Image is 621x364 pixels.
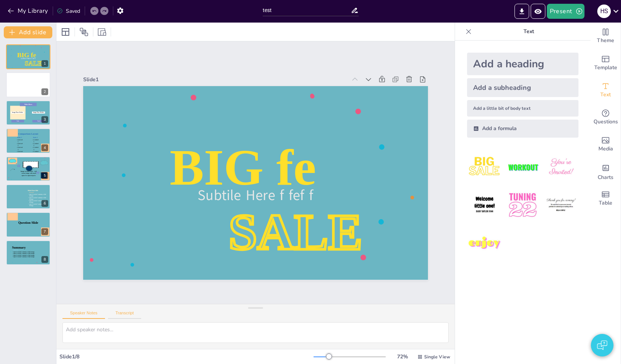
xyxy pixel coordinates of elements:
[467,226,502,261] img: 7.jpeg
[591,158,621,185] div: Add charts and graphs
[6,72,50,97] div: 2
[597,4,611,19] button: h s
[227,85,298,237] span: BIG fe
[467,120,578,138] div: Add a formula
[41,228,48,235] div: 7
[108,311,142,319] button: Transcript
[514,4,529,19] button: Export to PowerPoint
[591,23,621,50] div: Change the overall theme
[591,104,621,131] div: Get real-time input from your audience
[41,256,48,263] div: 8
[547,4,584,19] button: Present
[4,26,52,38] button: Add slide
[543,150,578,185] img: 3.jpeg
[505,150,540,185] img: 2.jpeg
[598,145,613,153] span: Media
[600,91,611,99] span: Text
[594,64,617,72] span: Template
[62,311,105,319] button: Speaker Notes
[18,147,23,150] span: Content 3
[543,188,578,223] img: 6.jpeg
[597,5,611,18] div: h s
[59,353,314,360] div: Slide 1 / 8
[467,150,502,185] img: 1.jpeg
[158,137,228,276] span: SALE
[6,100,50,125] div: 3
[14,256,35,257] span: space for teacher’s summary or final message.
[467,188,502,223] img: 4.jpeg
[41,116,48,123] div: 3
[598,173,613,182] span: Charts
[505,188,540,223] img: 5.jpeg
[263,5,351,16] input: Insert title
[424,354,450,360] span: Single View
[591,77,621,104] div: Add text boxes
[41,60,48,67] div: 1
[6,128,50,153] div: 4
[17,51,36,58] span: BIG fe
[591,131,621,158] div: Add images, graphics, shapes or video
[41,88,48,95] div: 2
[79,27,88,36] span: Position
[597,36,614,45] span: Theme
[33,147,38,150] span: Content 3
[467,53,578,75] div: Add a heading
[393,353,411,360] div: 72 %
[467,78,578,97] div: Add a subheading
[599,199,612,207] span: Table
[18,150,23,154] span: Content 4
[6,184,50,209] div: 6
[6,156,50,181] div: 5
[25,59,42,67] span: SALE
[475,23,583,41] p: Text
[6,44,50,69] div: 1
[467,100,578,117] div: Add a little bit of body text
[531,4,545,19] button: Preview Presentation
[6,212,50,237] div: 7
[6,240,50,265] div: 8
[591,50,621,77] div: Add ready made slides
[33,150,38,154] span: Content 4
[6,5,51,17] button: My Library
[17,161,21,174] span: “
[41,200,48,207] div: 6
[591,185,621,212] div: Add a table
[41,144,48,151] div: 4
[57,8,80,15] div: Saved
[335,11,370,273] div: Slide 1
[96,26,108,38] div: Resize presentation
[59,26,72,38] div: Layout
[41,172,48,179] div: 5
[594,118,618,126] span: Questions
